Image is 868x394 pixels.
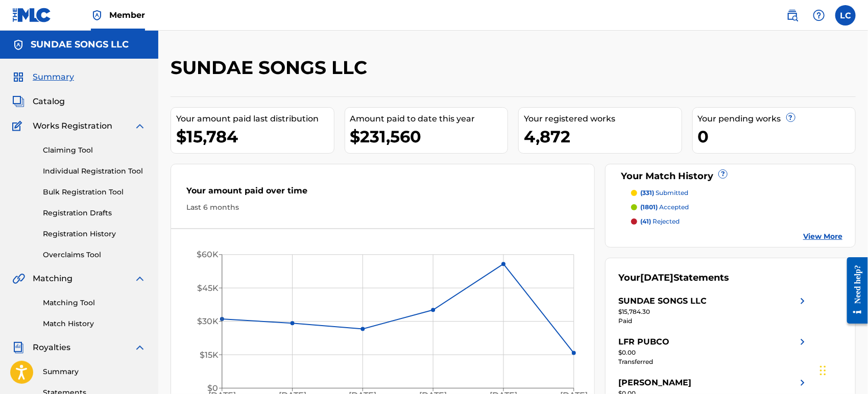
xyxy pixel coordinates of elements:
[797,295,809,307] img: right chevron icon
[698,125,856,148] div: 0
[12,8,52,22] img: MLC Logo
[618,348,809,357] div: $0.00
[640,188,688,198] p: submitted
[134,341,146,354] img: expand
[197,250,219,260] tspan: $60K
[640,272,673,283] span: [DATE]
[839,249,868,331] iframe: Resource Center
[12,120,26,132] img: Works Registration
[618,169,842,183] div: Your Match History
[835,5,856,26] div: User Menu
[782,5,803,26] a: Public Search
[631,188,842,198] a: (331) submitted
[618,271,729,285] div: Your Statements
[817,345,868,394] iframe: Chat Widget
[618,336,809,366] a: LFR PUBCOright chevron icon$0.00Transferred
[12,71,74,83] a: SummarySummary
[33,95,65,108] span: Catalog
[803,231,842,242] a: View More
[813,9,825,21] img: help
[618,295,707,307] div: SUNDAE SONGS LLC
[176,113,334,125] div: Your amount paid last distribution
[640,217,651,225] span: (41)
[43,166,146,177] a: Individual Registration Tool
[631,203,842,212] a: (1801) accepted
[43,229,146,239] a: Registration History
[640,203,689,212] p: accepted
[787,113,795,121] span: ?
[618,357,809,366] div: Transferred
[524,125,682,148] div: 4,872
[186,185,579,202] div: Your amount paid over time
[197,317,219,327] tspan: $30K
[350,113,508,125] div: Amount paid to date this year
[350,125,508,148] div: $231,560
[698,113,856,125] div: Your pending works
[618,316,809,326] div: Paid
[820,355,826,386] div: Drag
[109,9,145,21] span: Member
[43,298,146,308] a: Matching Tool
[186,202,579,213] div: Last 6 months
[719,170,727,178] span: ?
[786,9,799,21] img: search
[12,95,25,108] img: Catalog
[134,273,146,285] img: expand
[200,350,219,360] tspan: $15K
[43,208,146,218] a: Registration Drafts
[12,273,25,285] img: Matching
[43,145,146,156] a: Claiming Tool
[640,217,680,226] p: rejected
[640,203,658,211] span: (1801)
[797,336,809,348] img: right chevron icon
[33,71,74,83] span: Summary
[809,5,829,26] div: Help
[12,341,25,354] img: Royalties
[12,71,25,83] img: Summary
[618,377,691,389] div: [PERSON_NAME]
[797,377,809,389] img: right chevron icon
[33,273,73,285] span: Matching
[134,120,146,132] img: expand
[33,120,112,132] span: Works Registration
[12,95,65,108] a: CatalogCatalog
[197,283,219,293] tspan: $45K
[640,189,654,196] span: (331)
[618,307,809,316] div: $15,784.30
[43,366,146,377] a: Summary
[43,187,146,198] a: Bulk Registration Tool
[33,341,70,354] span: Royalties
[12,39,25,51] img: Accounts
[524,113,682,125] div: Your registered works
[31,39,129,51] h5: SUNDAE SONGS LLC
[631,217,842,226] a: (41) rejected
[176,125,334,148] div: $15,784
[43,318,146,329] a: Match History
[91,9,103,21] img: Top Rightsholder
[207,383,218,393] tspan: $0
[171,56,372,79] h2: SUNDAE SONGS LLC
[618,336,669,348] div: LFR PUBCO
[618,295,809,326] a: SUNDAE SONGS LLCright chevron icon$15,784.30Paid
[43,250,146,260] a: Overclaims Tool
